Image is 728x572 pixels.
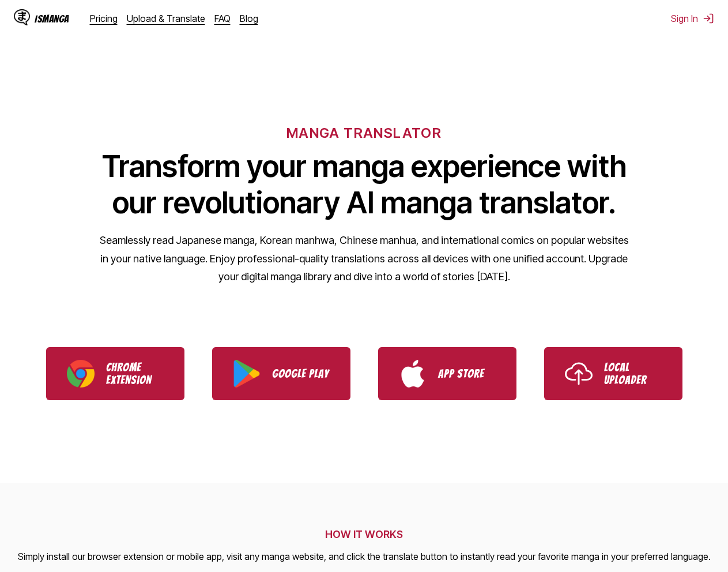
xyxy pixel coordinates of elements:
[14,9,30,25] img: IsManga Logo
[46,347,184,400] a: Download IsManga Chrome Extension
[90,13,118,24] a: Pricing
[378,347,516,400] a: Download IsManga from App Store
[233,360,261,387] img: Google Play logo
[18,528,711,540] h2: HOW IT WORKS
[14,9,90,28] a: IsManga LogoIsManga
[106,361,164,386] p: Chrome Extension
[99,148,629,221] h1: Transform your manga experience with our revolutionary AI manga translator.
[399,360,427,387] img: App Store logo
[67,360,95,387] img: Chrome logo
[99,231,629,286] p: Seamlessly read Japanese manga, Korean manhwa, Chinese manhua, and international comics on popula...
[240,13,258,24] a: Blog
[544,347,682,400] a: Use IsManga Local Uploader
[35,13,69,24] div: IsManga
[18,550,711,565] p: Simply install our browser extension or mobile app, visit any manga website, and click the transl...
[212,347,350,400] a: Download IsManga from Google Play
[671,13,714,24] button: Sign In
[565,360,593,387] img: Upload icon
[703,13,714,24] img: Sign out
[272,367,330,380] p: Google Play
[214,13,231,24] a: FAQ
[604,361,662,386] p: Local Uploader
[438,367,496,380] p: App Store
[127,13,205,24] a: Upload & Translate
[286,125,442,141] h6: MANGA TRANSLATOR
